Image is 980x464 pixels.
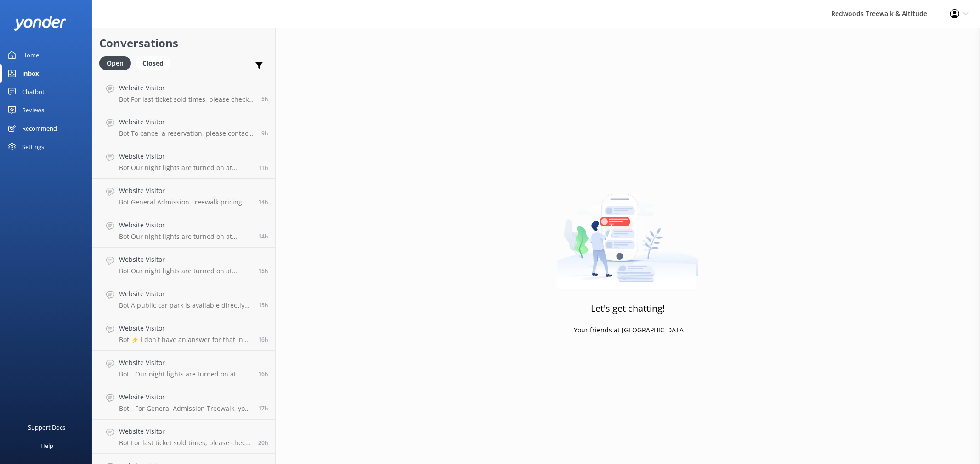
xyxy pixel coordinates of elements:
[119,336,251,344] p: Bot: ⚡ I don't have an answer for that in my knowledge base. Please try and rephrase your questio...
[92,144,275,179] a: Website VisitorBot:Our night lights are turned on at sunset, and the night walk starts 20 minutes...
[119,392,251,402] h4: Website Visitor
[258,336,268,343] span: Oct 05 2025 07:26pm (UTC +13:00) Pacific/Auckland
[99,56,131,70] div: Open
[92,248,275,282] a: Website VisitorBot:Our night lights are turned on at sunset, and the night walk starts 20 minutes...
[40,436,53,455] div: Help
[119,439,251,447] p: Bot: For last ticket sold times, please check our website FAQs at [URL][DOMAIN_NAME].
[136,58,175,68] a: Closed
[119,164,251,172] p: Bot: Our night lights are turned on at sunset, and the night walk starts 20 minutes thereafter. E...
[119,117,255,127] h4: Website Visitor
[591,301,665,316] h3: Let's get chatting!
[28,418,66,436] div: Support Docs
[92,385,275,420] a: Website VisitorBot:- For General Admission Treewalk, you can arrive anytime from opening, which i...
[258,267,268,275] span: Oct 05 2025 08:25pm (UTC +13:00) Pacific/Auckland
[119,426,251,436] h4: Website Visitor
[258,370,268,378] span: Oct 05 2025 06:56pm (UTC +13:00) Pacific/Auckland
[92,76,275,110] a: Website VisitorBot:For last ticket sold times, please check our website FAQs at [URL][DOMAIN_NAME...
[261,129,268,137] span: Oct 06 2025 01:36am (UTC +13:00) Pacific/Auckland
[119,370,251,378] p: Bot: - Our night lights are turned on at sunset, and the night walk starts 20 minutes thereafter....
[119,232,251,241] p: Bot: Our night lights are turned on at sunset, and the night walk starts 20 minutes thereafter. E...
[92,282,275,316] a: Website VisitorBot:A public car park is available directly underneath the Treewalk and is free of...
[570,325,686,335] p: - Your friends at [GEOGRAPHIC_DATA]
[22,119,57,138] div: Recommend
[136,56,170,70] div: Closed
[22,101,44,119] div: Reviews
[119,301,251,309] p: Bot: A public car park is available directly underneath the Treewalk and is free of charge. It is...
[99,58,136,68] a: Open
[92,110,275,144] a: Website VisitorBot:To cancel a reservation, please contact us at [EMAIL_ADDRESS][DOMAIN_NAME] or ...
[14,16,67,31] img: yonder-white-logo.png
[119,83,255,93] h4: Website Visitor
[92,213,275,248] a: Website VisitorBot:Our night lights are turned on at sunset, and the night walk starts 20 minutes...
[119,267,251,275] p: Bot: Our night lights are turned on at sunset, and the night walk starts 20 minutes thereafter. E...
[119,220,251,230] h4: Website Visitor
[119,95,255,104] p: Bot: For last ticket sold times, please check our website FAQs at [URL][DOMAIN_NAME].
[119,323,251,333] h4: Website Visitor
[119,404,251,413] p: Bot: - For General Admission Treewalk, you can arrive anytime from opening, which is 9 AM. - For ...
[557,175,699,289] img: artwork of a man stealing a conversation from at giant smartphone
[258,164,268,171] span: Oct 05 2025 11:42pm (UTC +13:00) Pacific/Auckland
[22,138,44,156] div: Settings
[258,439,268,447] span: Oct 05 2025 03:13pm (UTC +13:00) Pacific/Auckland
[119,186,251,196] h4: Website Visitor
[22,46,39,64] div: Home
[258,198,268,206] span: Oct 05 2025 09:34pm (UTC +13:00) Pacific/Auckland
[119,151,251,161] h4: Website Visitor
[22,64,39,83] div: Inbox
[92,316,275,351] a: Website VisitorBot:⚡ I don't have an answer for that in my knowledge base. Please try and rephras...
[258,301,268,309] span: Oct 05 2025 08:15pm (UTC +13:00) Pacific/Auckland
[261,95,268,103] span: Oct 06 2025 06:10am (UTC +13:00) Pacific/Auckland
[119,254,251,265] h4: Website Visitor
[258,232,268,240] span: Oct 05 2025 09:19pm (UTC +13:00) Pacific/Auckland
[99,34,268,52] h2: Conversations
[119,198,251,206] p: Bot: General Admission Treewalk pricing starts at $42 for adults (16+ years) and $26 for children...
[119,358,251,368] h4: Website Visitor
[119,129,255,138] p: Bot: To cancel a reservation, please contact us at [EMAIL_ADDRESS][DOMAIN_NAME] or call [PHONE_NU...
[92,420,275,454] a: Website VisitorBot:For last ticket sold times, please check our website FAQs at [URL][DOMAIN_NAME...
[119,289,251,299] h4: Website Visitor
[22,83,45,101] div: Chatbot
[92,179,275,213] a: Website VisitorBot:General Admission Treewalk pricing starts at $42 for adults (16+ years) and $2...
[92,351,275,385] a: Website VisitorBot:- Our night lights are turned on at sunset, and the night walk starts 20 minut...
[258,404,268,412] span: Oct 05 2025 06:09pm (UTC +13:00) Pacific/Auckland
